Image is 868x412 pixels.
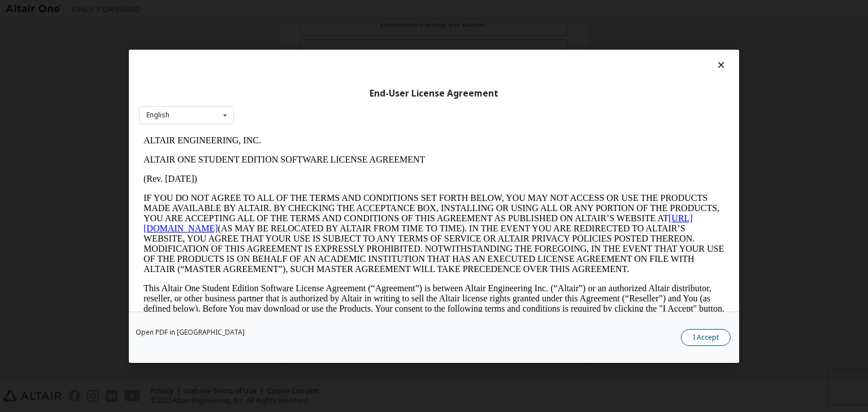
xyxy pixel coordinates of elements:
a: Open PDF in [GEOGRAPHIC_DATA] [136,329,245,336]
button: I Accept [681,329,731,346]
p: IF YOU DO NOT AGREE TO ALL OF THE TERMS AND CONDITIONS SET FORTH BELOW, YOU MAY NOT ACCESS OR USE... [5,62,585,143]
div: English [146,112,170,119]
p: ALTAIR ONE STUDENT EDITION SOFTWARE LICENSE AGREEMENT [5,24,585,34]
a: [URL][DOMAIN_NAME] [5,82,554,102]
p: (Rev. [DATE]) [5,43,585,53]
div: End-User License Agreement [139,87,729,99]
p: This Altair One Student Edition Software License Agreement (“Agreement”) is between Altair Engine... [5,152,585,193]
p: ALTAIR ENGINEERING, INC. [5,5,585,15]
